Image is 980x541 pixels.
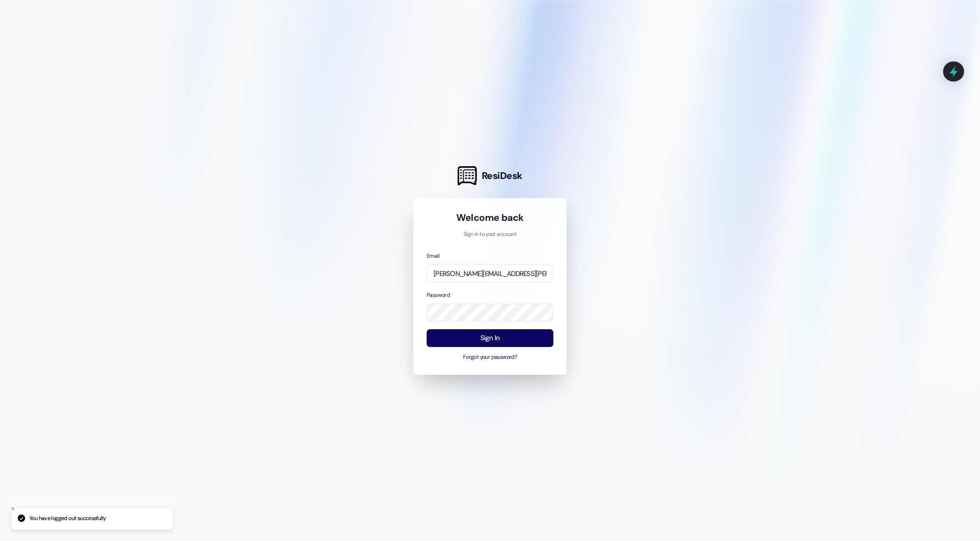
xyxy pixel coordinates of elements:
label: Email [427,252,439,260]
p: You have logged out successfully [29,515,106,523]
input: name@example.com [427,265,553,282]
button: Sign In [427,329,553,347]
img: ResiDesk Logo [458,166,477,185]
p: Sign in to your account [427,230,553,239]
button: Forgot your password? [427,353,553,362]
label: Password [427,291,450,299]
h1: Welcome back [427,211,553,224]
button: Close toast [8,504,17,513]
span: ResiDesk [482,169,522,182]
